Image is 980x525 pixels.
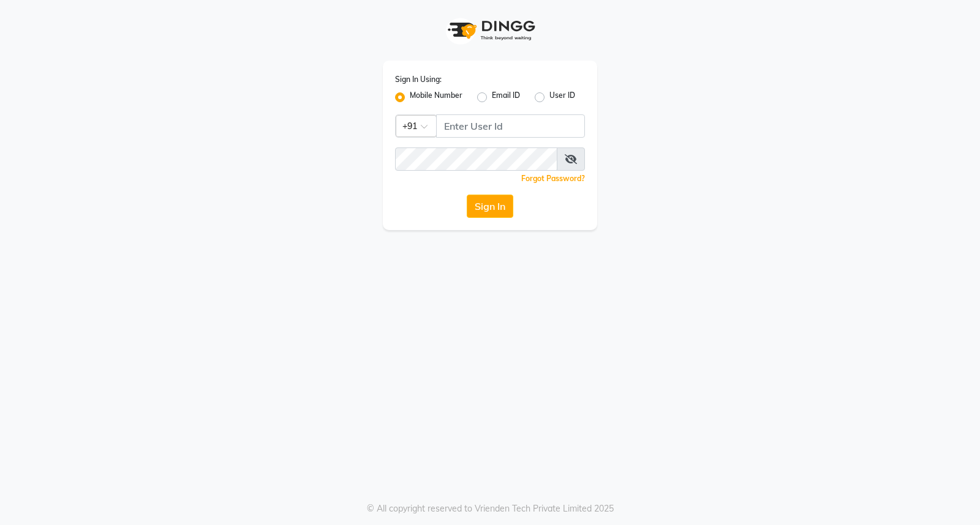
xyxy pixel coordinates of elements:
[436,114,585,138] input: Username
[410,90,462,105] label: Mobile Number
[395,74,442,85] label: Sign In Using:
[492,90,520,105] label: Email ID
[395,147,557,171] input: Username
[467,195,513,218] button: Sign In
[441,12,539,48] img: logo1.svg
[521,174,585,183] a: Forgot Password?
[549,90,575,105] label: User ID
